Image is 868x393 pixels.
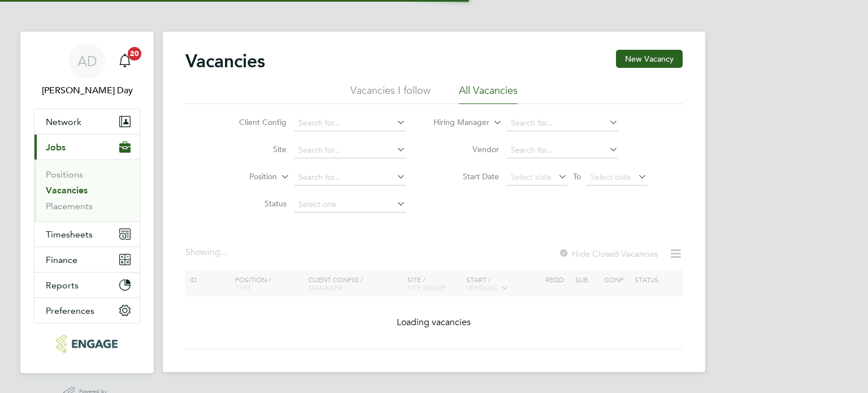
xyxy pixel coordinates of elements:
input: Search for... [507,142,618,158]
button: Reports [34,273,140,297]
span: 20 [128,47,141,61]
nav: Main navigation [20,32,154,373]
button: Finance [34,247,140,272]
a: Placements [46,201,93,211]
span: To [570,169,584,184]
label: Hide Closed Vacancies [558,248,658,259]
label: Position [212,171,277,183]
div: Jobs [34,159,140,221]
span: Amie Day [34,84,140,97]
a: 20 [114,43,136,79]
label: Hiring Manager [424,117,489,128]
img: morganhunt-logo-retina.png [57,335,117,353]
label: Site [222,144,287,154]
a: AD[PERSON_NAME] Day [34,43,140,97]
span: Jobs [46,142,66,153]
a: Positions [46,169,83,180]
h2: Vacancies [185,50,265,72]
span: Network [46,116,81,127]
input: Search for... [294,115,406,131]
li: All Vacancies [459,84,518,104]
span: Select date [511,172,552,182]
span: Preferences [46,305,94,316]
label: Vendor [434,144,499,154]
button: Preferences [34,298,140,323]
span: AD [77,54,97,68]
label: Client Config [222,117,287,127]
span: Reports [46,280,79,291]
button: Timesheets [34,222,140,247]
label: Start Date [434,171,499,182]
span: Select date [591,172,631,182]
div: Showing [185,247,229,258]
input: Search for... [294,142,406,158]
label: Status [222,198,287,209]
a: Vacancies [46,185,88,196]
li: Vacancies I follow [350,84,431,104]
span: ... [220,247,227,258]
span: Finance [46,254,77,265]
span: Timesheets [46,229,93,240]
button: Network [34,109,140,134]
input: Search for... [294,170,406,185]
button: Jobs [34,135,140,159]
a: Go to home page [34,335,140,353]
input: Search for... [507,115,618,131]
input: Select one [294,197,406,213]
button: New Vacancy [616,50,683,68]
